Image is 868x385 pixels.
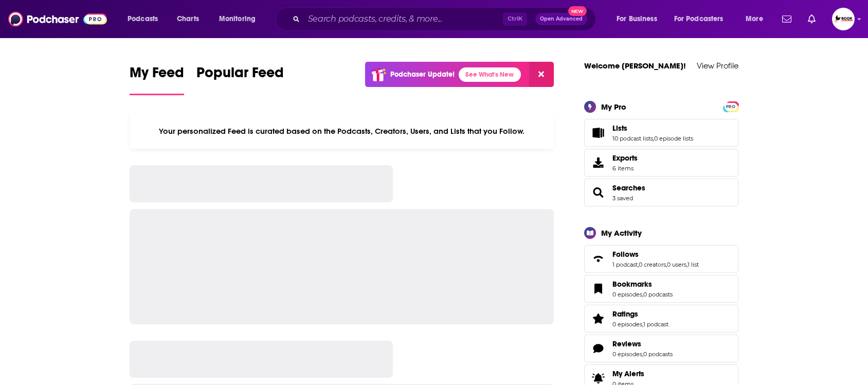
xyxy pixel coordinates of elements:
div: Search podcasts, credits, & more... [285,7,606,31]
span: Bookmarks [584,275,738,303]
a: 0 podcasts [643,351,673,358]
a: Ratings [612,309,668,319]
span: More [746,12,763,26]
button: open menu [738,11,776,27]
span: , [638,261,639,268]
a: 0 episodes [612,351,642,358]
a: See What's New [459,67,521,82]
a: Lists [612,124,693,133]
img: Podchaser - Follow, Share and Rate Podcasts [8,9,107,29]
a: 0 podcasts [643,291,673,298]
a: PRO [725,102,737,110]
span: , [653,135,654,142]
span: Lists [612,124,627,133]
a: Exports [584,149,738,177]
span: My Feed [130,64,184,87]
div: Your personalized Feed is curated based on the Podcasts, Creators, Users, and Lists that you Follow. [130,114,554,149]
a: Bookmarks [588,282,608,296]
a: Popular Feed [196,64,284,95]
span: PRO [725,103,737,111]
span: Exports [612,153,638,163]
span: Exports [588,155,608,170]
a: 0 users [667,261,686,268]
a: Show notifications dropdown [778,10,795,28]
a: View Profile [697,61,738,71]
button: open menu [609,11,670,27]
span: Follows [584,245,738,273]
a: 1 list [688,261,699,268]
a: Lists [588,126,608,140]
span: Ctrl K [503,12,527,26]
div: My Activity [601,228,642,238]
span: Reviews [584,335,738,362]
a: 0 episode lists [654,135,693,142]
a: 1 podcast [612,261,638,268]
a: 0 episodes [612,321,642,328]
span: Open Advanced [540,16,583,22]
a: Bookmarks [612,279,673,289]
button: open menu [667,11,738,27]
a: 10 podcast lists [612,135,653,142]
a: Searches [588,185,608,200]
span: For Business [617,12,657,26]
span: Searches [584,179,738,206]
span: Monitoring [219,12,256,26]
span: Ratings [584,305,738,332]
span: 6 items [612,165,638,172]
span: , [686,261,688,268]
a: My Feed [130,64,184,95]
button: open menu [212,11,269,27]
a: 0 creators [639,261,666,268]
span: Reviews [612,339,641,348]
span: New [568,6,587,16]
span: For Podcasters [674,12,724,26]
span: , [642,321,643,328]
span: Bookmarks [612,279,652,289]
input: Search podcasts, credits, & more... [304,11,503,27]
p: Podchaser Update! [390,70,455,79]
span: My Alerts [612,369,644,378]
img: User Profile [832,8,855,30]
a: 1 podcast [643,321,668,328]
a: Welcome [PERSON_NAME]! [584,61,686,71]
span: , [642,351,643,358]
span: Logged in as BookLaunchers [832,8,855,30]
button: Show profile menu [832,8,855,30]
span: Lists [584,119,738,147]
span: Popular Feed [196,64,284,87]
a: Reviews [588,341,608,356]
button: open menu [120,11,171,27]
span: Charts [177,12,199,26]
span: Podcasts [128,12,158,26]
a: Ratings [588,311,608,326]
a: Searches [612,183,645,192]
a: 3 saved [612,195,633,202]
a: Reviews [612,339,673,348]
a: 0 episodes [612,291,642,298]
span: Follows [612,250,639,259]
span: Ratings [612,309,638,319]
a: Follows [612,250,699,259]
a: Show notifications dropdown [804,10,820,28]
a: Follows [588,252,608,266]
a: Charts [170,11,205,27]
span: , [642,291,643,298]
div: My Pro [601,102,626,112]
span: , [666,261,667,268]
button: Open AdvancedNew [535,13,587,25]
